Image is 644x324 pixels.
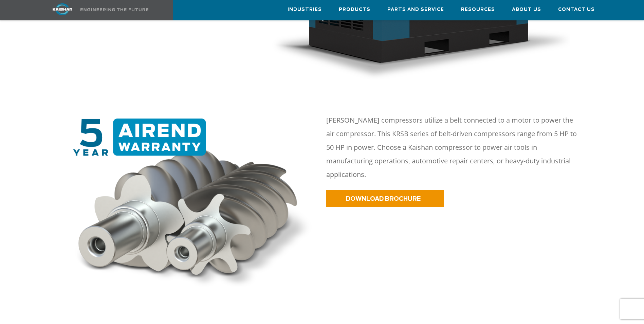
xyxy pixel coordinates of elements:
[387,0,444,19] a: Parts and Service
[512,6,541,14] span: About Us
[326,190,444,207] a: DOWNLOAD BROCHURE
[558,6,595,14] span: Contact Us
[387,6,444,14] span: Parts and Service
[461,6,495,14] span: Resources
[346,196,421,202] span: DOWNLOAD BROCHURE
[558,0,595,19] a: Contact Us
[288,6,322,14] span: Industries
[288,0,322,19] a: Industries
[339,6,370,14] span: Products
[69,119,318,292] img: warranty
[461,0,495,19] a: Resources
[326,113,580,181] p: [PERSON_NAME] compressors utilize a belt connected to a motor to power the air compressor. This K...
[339,0,370,19] a: Products
[80,8,148,11] img: Engineering the future
[37,3,88,15] img: kaishan logo
[512,0,541,19] a: About Us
